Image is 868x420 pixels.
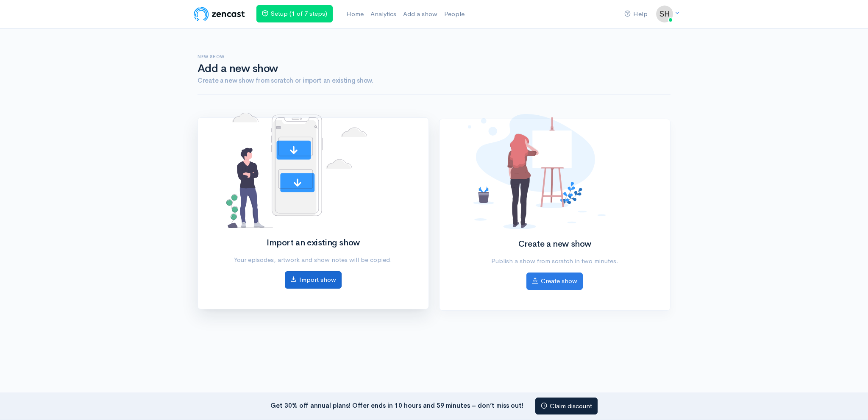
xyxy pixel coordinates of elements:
[656,6,673,22] img: ...
[270,401,523,409] strong: Get 30% off annual plans! Offer ends in 10 hours and 59 minutes – don’t miss out!
[343,5,367,23] a: Home
[400,5,441,23] a: Add a show
[468,239,641,249] h2: Create a new show
[526,273,583,290] a: Create show
[256,5,333,22] a: Setup (1 of 7 steps)
[226,238,400,248] h2: Import an existing show
[468,256,641,266] p: Publish a show from scratch in two minutes.
[367,5,400,23] a: Analytics
[226,255,400,265] p: Your episodes, artwork and show notes will be copied.
[441,5,468,23] a: People
[535,398,598,415] a: Claim discount
[192,6,246,22] img: ZenCast Logo
[285,271,342,289] a: Import show
[621,5,651,23] a: Help
[198,63,670,75] h1: Add a new show
[198,77,670,84] h4: Create a new show from scratch or import an existing show.
[198,54,670,59] h6: New show
[226,113,367,228] img: No shows added
[468,114,606,229] img: No shows added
